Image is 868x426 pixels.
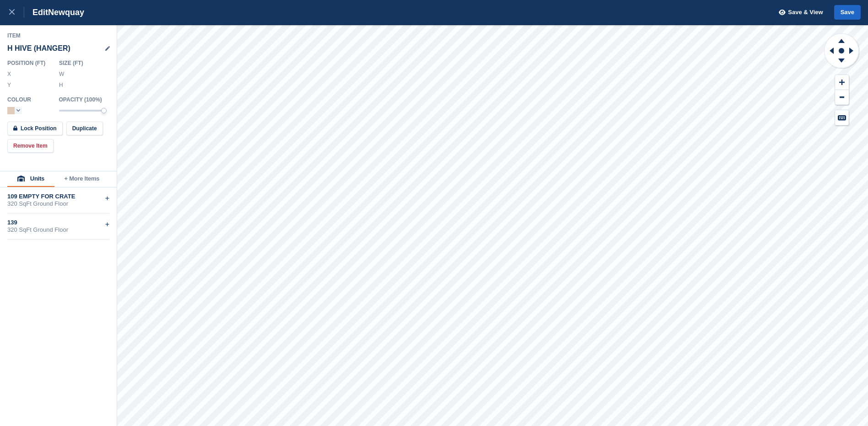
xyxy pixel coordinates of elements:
label: X [7,70,12,78]
button: Zoom In [835,75,849,90]
span: Save & View [788,8,823,17]
label: W [59,70,64,78]
div: + [105,193,109,204]
div: + [105,219,109,230]
div: 109 EMPTY FOR CRATE [7,193,109,200]
div: Size ( FT ) [59,59,99,67]
div: H HIVE (HANGER) [7,40,110,57]
label: Y [7,81,12,89]
button: Duplicate [66,122,103,135]
button: Keyboard Shortcuts [835,110,849,125]
div: Item [7,32,110,39]
div: 320 SqFt Ground Floor [7,200,109,208]
div: Opacity ( 100 %) [59,96,110,103]
button: Save & View [774,5,823,20]
button: + More Items [54,171,109,187]
div: Edit Newquay [24,7,84,18]
div: 320 SqFt Ground Floor [7,226,109,234]
button: Save [834,5,861,20]
button: Remove Item [7,139,54,153]
div: Position ( FT ) [7,59,52,67]
label: H [59,81,64,89]
div: 139320 SqFt Ground Floor+ [7,213,109,240]
div: Colour [7,96,52,103]
button: Units [7,171,54,187]
div: 139 [7,219,109,226]
button: Lock Position [7,122,63,135]
div: 109 EMPTY FOR CRATE320 SqFt Ground Floor+ [7,187,109,213]
button: Zoom Out [835,90,849,105]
